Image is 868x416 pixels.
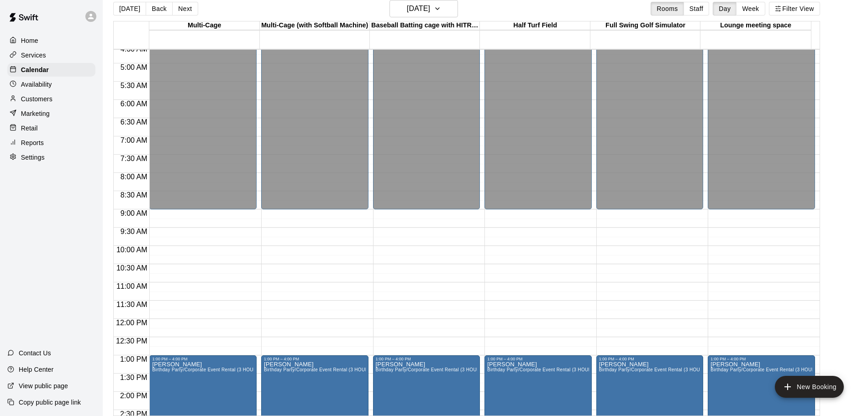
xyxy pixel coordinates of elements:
[376,367,485,372] span: Birthday Party/Corporate Event Rental (3 HOURS)
[487,357,589,361] div: 1:00 PM – 4:00 PM
[7,34,95,47] a: Home
[19,365,53,374] p: Help Center
[21,94,53,104] p: Customers
[7,151,95,164] a: Settings
[21,36,38,45] p: Home
[769,2,820,16] button: Filter View
[7,136,95,150] a: Reports
[651,2,684,16] button: Rooms
[118,191,150,199] span: 8:30 AM
[7,107,95,120] a: Marketing
[599,367,709,372] span: Birthday Party/Corporate Event Rental (3 HOURS)
[710,367,820,372] span: Birthday Party/Corporate Event Rental (3 HOURS)
[19,348,51,358] p: Contact Us
[118,374,150,381] span: 1:30 PM
[149,21,259,30] div: Multi-Cage
[114,282,150,290] span: 11:00 AM
[264,357,366,361] div: 1:00 PM – 4:00 PM
[407,2,430,15] h6: [DATE]
[118,100,150,108] span: 6:00 AM
[21,51,46,60] p: Services
[7,78,95,91] a: Availability
[7,92,95,106] a: Customers
[736,2,765,16] button: Week
[118,63,150,71] span: 5:00 AM
[21,124,38,133] p: Retail
[599,357,701,361] div: 1:00 PM – 4:00 PM
[710,357,812,361] div: 1:00 PM – 4:00 PM
[118,118,150,126] span: 6:30 AM
[700,21,810,30] div: Lounge meeting space
[19,398,81,407] p: Copy public page link
[118,355,150,363] span: 1:00 PM
[21,138,44,147] p: Reports
[487,367,597,372] span: Birthday Party/Corporate Event Rental (3 HOURS)
[775,376,844,398] button: add
[152,367,262,372] span: Birthday Party/Corporate Event Rental (3 HOURS)
[7,121,95,135] a: Retail
[684,2,710,16] button: Staff
[376,357,478,361] div: 1:00 PM – 4:00 PM
[21,153,45,162] p: Settings
[590,21,700,30] div: Full Swing Golf Simulator
[7,63,95,77] a: Calendar
[118,155,150,162] span: 7:30 AM
[19,381,68,390] p: View public page
[114,337,149,345] span: 12:30 PM
[118,136,150,144] span: 7:00 AM
[118,82,150,89] span: 5:30 AM
[21,65,49,74] p: Calendar
[21,109,50,118] p: Marketing
[118,209,150,217] span: 9:00 AM
[146,2,173,16] button: Back
[152,357,254,361] div: 1:00 PM – 4:00 PM
[480,21,590,30] div: Half Turf Field
[114,301,150,308] span: 11:30 AM
[7,48,95,62] a: Services
[118,173,150,181] span: 8:00 AM
[114,264,150,272] span: 10:30 AM
[264,367,374,372] span: Birthday Party/Corporate Event Rental (3 HOURS)
[118,228,150,235] span: 9:30 AM
[21,80,52,89] p: Availability
[118,392,150,400] span: 2:00 PM
[370,21,480,30] div: Baseball Batting cage with HITRAX
[172,2,198,16] button: Next
[260,21,370,30] div: Multi-Cage (with Softball Machine)
[114,246,150,254] span: 10:00 AM
[713,2,736,16] button: Day
[114,319,149,327] span: 12:00 PM
[113,2,146,16] button: [DATE]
